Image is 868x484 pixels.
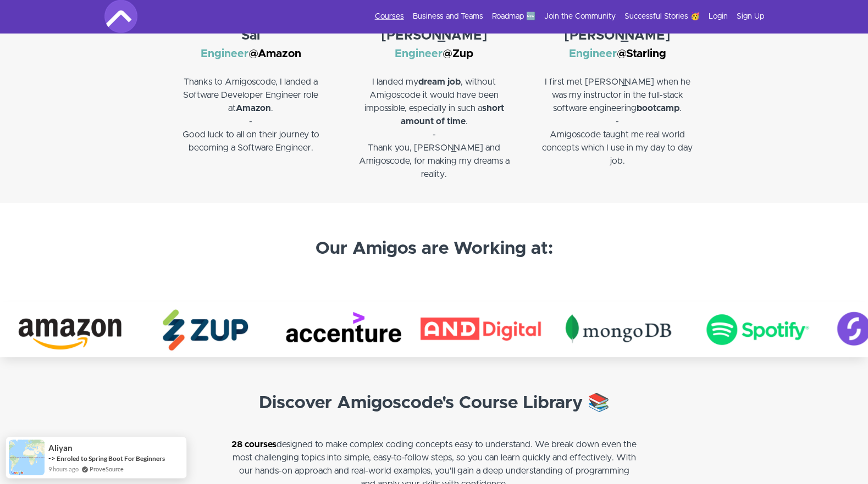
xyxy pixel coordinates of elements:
strong: dream job [418,77,461,86]
img: provesource social proof notification image [9,440,45,475]
strong: Engineer [395,48,443,59]
a: Sign Up [737,11,764,22]
span: Aliyan [48,443,73,453]
strong: Amazon [236,104,271,113]
span: -> [48,454,56,463]
p: I first met [PERSON_NAME] when he was my instructor in the full-stack software engineering . [537,62,698,115]
strong: bootcamp [637,104,679,113]
strong: [PERSON_NAME] [564,29,671,42]
strong: short amount of time [400,104,504,126]
p: I landed my , without Amigoscode it would have been impossible, especially in such a . - [353,75,515,141]
img: Spotify [687,302,825,357]
strong: Engineer [568,48,616,59]
a: Successful Stories 🥳 [624,11,700,22]
strong: Engineer [201,48,248,59]
a: Enroled to Spring Boot For Beginners [57,454,165,463]
a: Roadmap 🆕 [492,11,535,22]
a: Login [709,11,728,22]
strong: @Amazon [248,48,301,59]
p: Thanks to Amigoscode, I landed a Software Developer Engineer role at . - [170,62,331,128]
img: Zup [137,302,275,357]
strong: Discover Amigoscode's Course Library 📚 [259,394,610,412]
strong: [PERSON_NAME] [380,29,487,42]
img: mongoDB [550,302,687,357]
a: Join the Community [544,11,616,22]
span: 9 hours ago [48,464,79,474]
strong: Sai [241,29,260,42]
p: - Amigoscode taught me real world concepts which I use in my day to day job. [537,115,698,168]
a: ProveSource [90,464,124,474]
strong: @Starling [616,48,666,59]
p: Thank you, [PERSON_NAME] and Amigoscode, for making my dreams a reality. [353,141,515,181]
strong: @Zup [443,48,473,59]
a: Business and Teams [413,11,483,22]
p: Good luck to all on their journey to becoming a Software Engineer. [170,128,331,154]
strong: Our Amigos are Working at: [316,240,553,258]
img: Accentture [275,302,412,357]
a: Courses [375,11,404,22]
a: 28 courses [231,440,277,449]
img: And Digital [412,302,550,357]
